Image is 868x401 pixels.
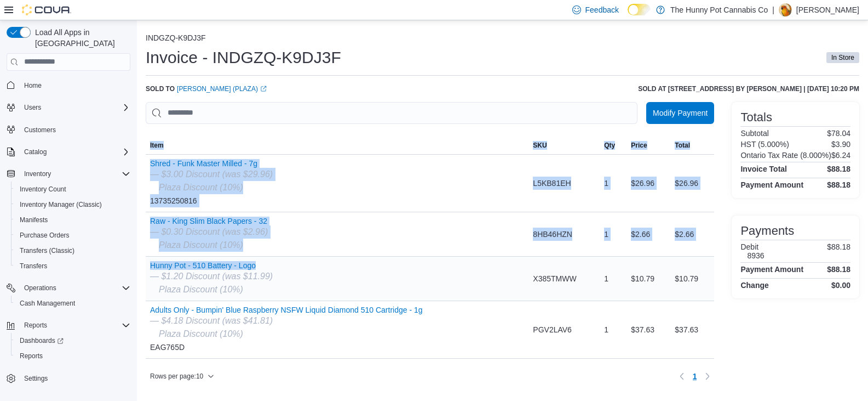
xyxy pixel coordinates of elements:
[827,242,850,260] p: $88.18
[740,281,768,290] h4: Change
[11,333,135,348] a: Dashboards
[20,123,130,137] span: Customers
[24,170,51,178] span: Inventory
[150,225,268,239] div: — $0.30 Discount (was $2.96)
[11,258,135,274] button: Transfers
[604,141,615,150] span: Qty
[2,370,135,386] button: Settings
[638,84,859,93] h6: Sold at [STREET_ADDRESS] by [PERSON_NAME] | [DATE] 10:20 PM
[20,299,75,308] span: Cash Management
[146,33,206,42] button: INDGZQ-K9DJ3F
[670,268,714,290] div: $10.79
[20,246,74,255] span: Transfers (Classic)
[24,126,56,134] span: Customers
[20,231,70,240] span: Purchase Orders
[177,84,267,93] a: [PERSON_NAME] (Plaza)External link
[150,159,273,168] button: Shred - Funk Master Milled - 7g
[600,223,626,245] div: 1
[146,33,859,44] nav: An example of EuiBreadcrumbs
[146,102,637,124] input: This is a search bar. As you type, the results lower in the page will automatically filter.
[2,77,135,93] button: Home
[20,372,52,385] a: Settings
[15,297,79,310] a: Cash Management
[24,374,48,383] span: Settings
[150,217,268,225] button: Raw - King Slim Black Papers - 32
[2,100,135,115] button: Users
[20,281,130,295] span: Operations
[15,334,68,347] a: Dashboards
[20,101,45,114] button: Users
[20,79,46,92] a: Home
[159,183,243,192] i: Plaza Discount (10%)
[150,372,203,381] span: Rows per page : 10
[15,229,74,242] a: Purchase Orders
[20,319,130,332] span: Reports
[11,212,135,228] button: Manifests
[150,306,423,354] div: EAG765D
[15,244,79,257] a: Transfers (Classic)
[15,259,51,273] a: Transfers
[24,284,56,292] span: Operations
[20,78,130,92] span: Home
[740,151,831,160] h6: Ontario Tax Rate (8.000%)
[533,228,572,241] span: 8HB46HZN
[24,148,47,156] span: Catalog
[159,240,243,250] i: Plaza Discount (10%)
[740,111,772,124] h3: Totals
[826,52,859,63] span: In Store
[15,349,130,363] span: Reports
[626,172,670,194] div: $26.96
[740,165,787,173] h4: Invoice Total
[146,137,528,154] button: Item
[670,223,714,245] div: $2.66
[20,167,130,180] span: Inventory
[675,370,688,383] button: Previous page
[20,200,102,209] span: Inventory Manager (Classic)
[2,280,135,296] button: Operations
[15,229,130,242] span: Purchase Orders
[15,349,47,363] a: Reports
[779,3,792,16] div: Andy Ramgobin
[688,368,702,385] button: Page 1 of 1
[20,352,43,360] span: Reports
[11,228,135,243] button: Purchase Orders
[20,216,48,224] span: Manifests
[31,27,130,49] span: Load All Apps in [GEOGRAPHIC_DATA]
[626,319,670,341] div: $37.63
[150,159,273,207] div: 13735250816
[159,329,243,338] i: Plaza Discount (10%)
[693,371,697,382] span: 1
[22,4,71,15] img: Cova
[20,336,64,345] span: Dashboards
[740,242,764,251] h6: Debit
[24,103,41,112] span: Users
[150,261,273,270] button: Hunny Pot - 510 Battery - Logo
[150,141,164,150] span: Item
[150,314,423,327] div: — $4.18 Discount (was $41.81)
[11,182,135,197] button: Inventory Count
[15,259,130,273] span: Transfers
[15,198,106,211] a: Inventory Manager (Classic)
[740,224,794,238] h3: Payments
[11,348,135,364] button: Reports
[653,108,708,118] span: Modify Payment
[159,285,243,294] i: Plaza Discount (10%)
[2,122,135,138] button: Customers
[626,137,670,154] button: Price
[626,223,670,245] div: $2.66
[740,140,789,149] h6: HST (5.000%)
[2,318,135,333] button: Reports
[628,4,651,15] input: Dark Mode
[20,185,66,194] span: Inventory Count
[146,370,219,383] button: Rows per page:10
[600,319,626,341] div: 1
[827,180,850,189] h4: $88.18
[260,86,267,92] svg: External link
[533,141,547,150] span: SKU
[831,151,850,160] p: $6.24
[150,168,273,181] div: — $3.00 Discount (was $29.96)
[20,101,130,114] span: Users
[528,137,600,154] button: SKU
[831,53,854,63] span: In Store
